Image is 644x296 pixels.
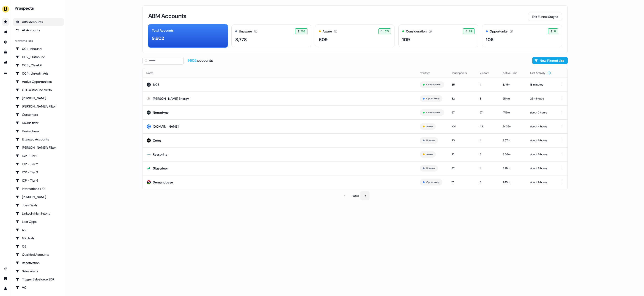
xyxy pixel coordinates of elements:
[480,96,495,101] div: 8
[13,144,64,151] a: Go to Geneviève's Filter
[15,5,64,11] div: Prospects
[16,28,61,32] div: All Accounts
[503,82,523,87] div: 3:45m
[530,69,551,77] button: Last Activity
[480,180,495,185] div: 3
[16,269,61,273] div: Sales alerts
[503,124,523,129] div: 24:32m
[503,110,523,115] div: 17:19m
[490,29,508,34] div: Opportunity
[16,71,61,76] div: 004_LinkedIn Ads
[13,78,64,85] a: Go to Active Opportunities
[16,137,61,142] div: Engaged Accounts
[152,28,174,33] div: Total Accounts
[503,180,523,185] div: 2:45m
[13,226,64,234] a: Go to Q2
[153,124,178,129] div: [DOMAIN_NAME]
[13,177,64,184] a: Go to ICP - Tier 4
[16,153,61,158] div: ICP - Tier 1
[16,236,61,240] div: Q2 deals
[426,138,435,143] button: Unaware
[480,166,495,171] div: 1
[530,180,551,185] div: about 9 hours
[16,203,61,207] div: Joes Deals
[2,275,9,282] a: Go to team
[13,62,64,69] a: Go to 003_Clearbit
[426,180,439,184] button: Opportunity
[16,88,61,92] div: C+G outbound alerts
[16,195,61,199] div: [PERSON_NAME]
[16,211,61,216] div: Linkedin high intent
[469,29,472,34] span: 89
[16,121,61,125] div: Davids filter
[239,29,252,34] div: Unaware
[530,96,551,101] div: 25 minutes
[13,259,64,266] a: Go to Reactivation
[486,36,493,43] div: 106
[16,46,61,51] div: 001_Inbound
[426,166,435,170] button: Unaware
[153,110,169,115] div: Netradyne
[235,36,247,43] div: 8,778
[13,45,64,52] a: Go to 001_Inbound
[530,138,551,143] div: about 6 hours
[16,261,61,265] div: Reactivation
[2,28,9,36] a: Go to outbound experience
[187,58,213,63] div: accounts
[480,124,495,129] div: 43
[452,166,472,171] div: 42
[143,68,416,78] th: Name
[452,82,472,87] div: 35
[319,36,328,43] div: 609
[16,20,61,24] div: ABM Accounts
[426,97,439,101] button: Opportunity
[13,218,64,225] a: Go to Lost Opps
[16,178,61,183] div: ICP - Tier 4
[420,71,444,75] div: Stage
[2,59,9,66] a: Go to attribution
[13,210,64,217] a: Go to Linkedin high intent
[2,48,9,56] a: Go to templates
[13,111,64,118] a: Go to Customers
[2,285,9,292] a: Go to profile
[16,112,61,117] div: Customers
[402,36,410,43] div: 109
[16,79,61,84] div: Active Opportunities
[16,129,61,133] div: Deals closed
[16,104,61,109] div: [PERSON_NAME]'s Filter
[15,39,33,43] div: Filtered lists
[153,138,162,143] div: Ceros
[16,186,61,191] div: Interactions > 0
[13,27,64,34] a: All accounts
[480,152,495,157] div: 3
[426,124,433,129] button: Aware
[503,152,523,157] div: 3:08m
[13,284,64,291] a: Go to VC
[2,265,9,272] a: Go to integrations
[153,96,189,101] div: [PERSON_NAME] Energy
[480,69,495,77] button: Visitors
[153,180,173,185] div: Demandbase
[530,82,551,87] div: 18 minutes
[530,124,551,129] div: about 4 hours
[406,29,427,34] div: Consideration
[480,138,495,143] div: 1
[13,202,64,209] a: Go to Joes Deals
[153,166,168,171] div: Glassdoor
[13,251,64,258] a: Go to Qualified Accounts
[452,69,472,77] button: Touchpoints
[13,103,64,110] a: Go to Charlotte's Filter
[503,96,523,101] div: 21:14m
[426,83,441,87] button: Consideration
[385,29,389,34] span: 515
[426,110,441,115] button: Consideration
[16,170,61,175] div: ICP - Tier 3
[13,94,64,102] a: Go to Charlotte Stone
[528,13,562,21] button: Edit Funnel Stages
[152,35,164,42] div: 9,602
[352,194,359,198] div: Page 1
[554,29,556,34] span: 8
[452,110,472,115] div: 97
[426,152,433,156] button: Aware
[16,228,61,232] div: Q2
